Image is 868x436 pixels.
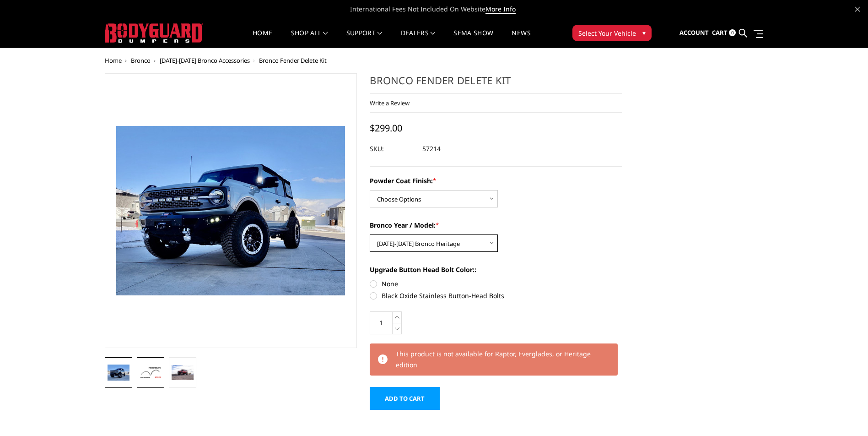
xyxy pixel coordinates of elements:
[370,291,622,300] label: Black Oxide Stainless Button-Head Bolts
[291,30,328,48] a: shop all
[105,56,122,65] a: Home
[401,30,436,48] a: Dealers
[259,56,327,65] span: Bronco Fender Delete Kit
[370,99,410,107] a: Write a Review
[105,23,203,43] img: BODYGUARD BUMPERS
[370,265,622,274] label: Upgrade Button Head Bolt Color::
[160,56,250,65] a: [DATE]-[DATE] Bronco Accessories
[370,220,622,230] label: Bronco Year / Model:
[679,28,709,37] span: Account
[572,25,652,41] button: Select Your Vehicle
[370,279,622,289] label: None
[642,28,646,38] span: ▾
[485,5,516,14] a: More Info
[131,56,151,65] a: Bronco
[140,366,162,379] img: Bronco Fender Delete Kit
[172,365,194,380] img: Bronco Fender Delete Kit
[453,30,493,48] a: SEMA Show
[729,29,736,36] span: 0
[422,141,441,157] dd: 57214
[370,73,622,94] h1: Bronco Fender Delete Kit
[396,349,610,371] p: This product is not available for Raptor, Everglades, or Heritage edition
[108,365,129,381] img: Bronco Fender Delete Kit
[512,30,530,48] a: News
[253,30,272,48] a: Home
[712,28,728,37] span: Cart
[679,21,709,45] a: Account
[370,387,440,410] input: Add to Cart
[370,141,415,157] dt: SKU:
[346,30,383,48] a: Support
[105,73,357,348] a: Bronco Fender Delete Kit
[370,176,622,185] label: Powder Coat Finish:
[712,21,736,45] a: Cart 0
[370,122,402,134] span: $299.00
[578,28,636,38] span: Select Your Vehicle
[822,392,868,436] iframe: Chat Widget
